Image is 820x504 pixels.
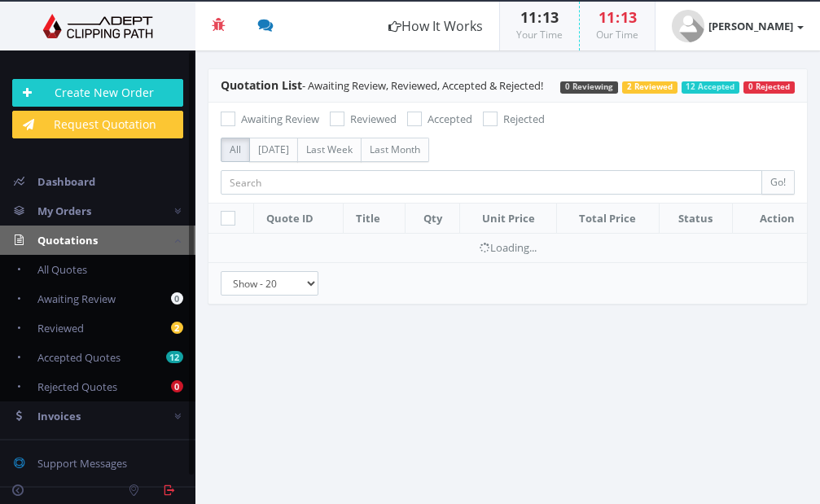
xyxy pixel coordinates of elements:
[418,211,447,226] span: Qty
[37,262,87,277] span: All Quotes
[37,321,84,335] span: Reviewed
[596,28,638,42] small: Our Time
[761,170,795,195] button: Go!
[622,81,677,94] span: 2 Reviewed
[482,211,535,226] span: Unit Price
[37,379,117,394] span: Rejected Quotes
[620,7,637,27] span: 13
[171,380,183,392] b: 0
[503,112,545,126] span: Rejected
[208,234,807,262] td: Loading...
[599,7,615,27] span: 11
[221,78,543,93] span: - Awaiting Review, Reviewed, Accepted & Rejected!
[733,204,807,234] th: Action
[372,2,499,50] a: How It Works
[254,204,344,234] th: Quote ID
[12,14,183,38] img: Adept Graphics
[221,170,762,195] input: Search
[361,138,429,162] label: Last Month
[520,7,537,27] span: 11
[12,111,183,138] a: Request Quotation
[241,112,319,126] span: Awaiting Review
[37,350,121,365] span: Accepted Quotes
[344,204,406,234] th: Title
[708,19,793,33] strong: [PERSON_NAME]
[743,81,795,94] span: 0 Rejected
[516,28,563,42] small: Your Time
[579,211,636,226] span: Total Price
[221,138,250,162] label: All
[615,7,620,27] span: :
[428,112,472,126] span: Accepted
[560,81,618,94] span: 0 Reviewing
[12,79,183,107] a: Create New Order
[542,7,559,27] span: 13
[221,77,302,93] span: Quotation List
[37,409,81,423] span: Invoices
[171,292,183,305] b: 0
[37,233,98,248] span: Quotations
[37,456,127,471] span: Support Messages
[171,322,183,334] b: 2
[249,138,298,162] label: [DATE]
[166,351,183,363] b: 12
[350,112,397,126] span: Reviewed
[672,10,704,42] img: user_default.jpg
[297,138,362,162] label: Last Week
[659,204,733,234] th: Status
[682,81,740,94] span: 12 Accepted
[537,7,542,27] span: :
[656,2,820,50] a: [PERSON_NAME]
[37,204,91,218] span: My Orders
[37,291,116,306] span: Awaiting Review
[37,174,95,189] span: Dashboard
